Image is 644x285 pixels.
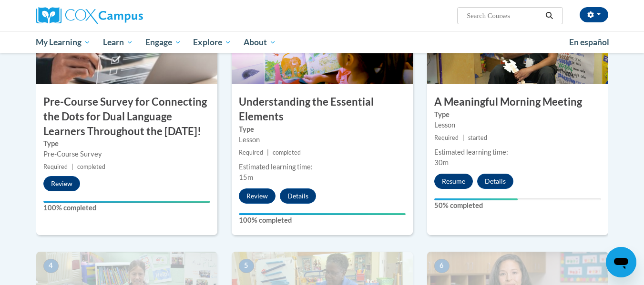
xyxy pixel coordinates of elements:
span: 4 [43,259,59,273]
label: Type [239,124,406,135]
span: En español [569,37,609,47]
span: | [462,134,464,141]
img: Cox Campus [36,7,143,24]
span: | [267,149,269,156]
span: completed [273,149,301,156]
span: 5 [239,259,254,273]
span: | [72,163,73,170]
div: Lesson [239,135,406,145]
div: Main menu [22,31,623,53]
a: En español [563,32,615,52]
div: Your progress [43,201,210,203]
input: Search Courses [466,10,542,21]
div: Your progress [239,213,406,215]
span: started [468,134,487,141]
span: About [244,37,276,48]
span: Required [434,134,459,141]
div: Lesson [434,120,601,130]
h3: A Meaningful Morning Meeting [427,95,608,109]
label: Type [434,109,601,120]
span: Explore [193,37,231,48]
label: 100% completed [43,203,210,213]
a: Engage [139,31,187,53]
span: 15m [239,173,253,181]
button: Review [239,188,276,204]
span: 6 [434,259,450,273]
div: Your progress [434,198,518,200]
button: Review [43,176,80,191]
label: 100% completed [239,215,406,226]
span: Required [239,149,263,156]
label: Type [43,138,210,149]
iframe: Button to launch messaging window [606,247,636,277]
a: Cox Campus [36,7,217,24]
button: Account Settings [580,7,608,22]
button: Resume [434,174,473,189]
button: Details [477,174,513,189]
a: My Learning [30,31,97,53]
div: Estimated learning time: [434,147,601,157]
label: 50% completed [434,200,601,211]
span: completed [77,163,105,170]
button: Search [542,10,556,21]
a: Explore [187,31,237,53]
span: Required [43,163,68,170]
h3: Pre-Course Survey for Connecting the Dots for Dual Language Learners Throughout the [DATE]! [36,95,217,138]
span: My Learning [36,37,91,48]
div: Estimated learning time: [239,162,406,172]
button: Details [280,188,316,204]
div: Pre-Course Survey [43,149,210,159]
span: 30m [434,158,449,167]
a: About [237,31,282,53]
a: Learn [97,31,139,53]
span: Learn [103,37,133,48]
h3: Understanding the Essential Elements [232,95,413,124]
span: Engage [145,37,181,48]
